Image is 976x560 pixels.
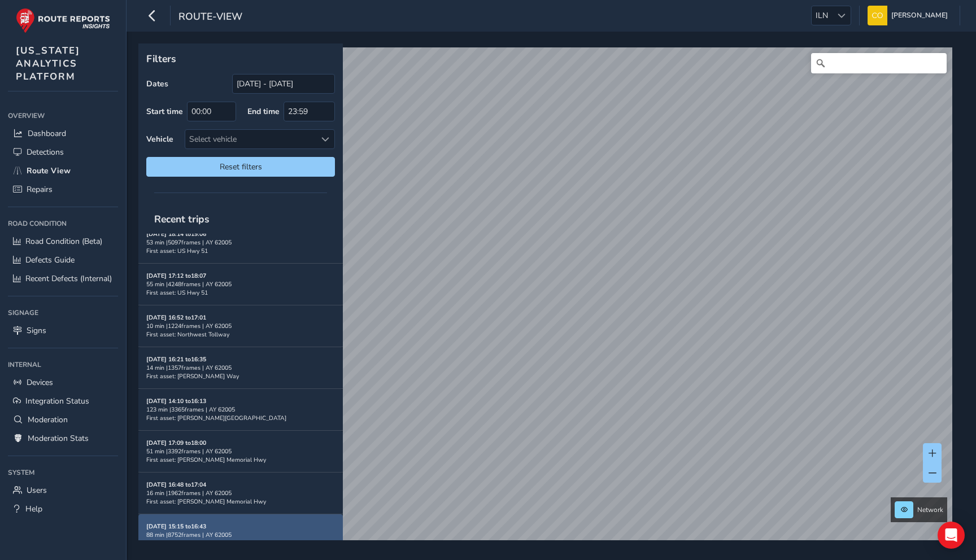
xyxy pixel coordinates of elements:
span: Defects Guide [25,255,75,265]
span: First asset: US Hwy 51 [146,288,208,297]
span: [US_STATE] ANALYTICS PLATFORM [16,44,80,83]
div: 53 min | 5097 frames | AY 62005 [146,238,335,247]
div: 123 min | 3365 frames | AY 62005 [146,405,335,414]
a: Road Condition (Beta) [8,232,118,251]
div: Signage [8,304,118,321]
a: Users [8,481,118,500]
a: Repairs [8,180,118,199]
div: 10 min | 1224 frames | AY 62005 [146,322,335,330]
img: rr logo [16,8,110,33]
div: 88 min | 8752 frames | AY 62005 [146,531,335,539]
a: Devices [8,373,118,392]
div: Road Condition [8,215,118,232]
a: Moderation Stats [8,429,118,448]
a: Moderation [8,410,118,429]
span: First asset: Northwest Tollway [146,330,229,339]
span: Repairs [27,184,53,195]
a: Integration Status [8,392,118,410]
span: First asset: [PERSON_NAME] Memorial Hwy [146,497,266,506]
span: Recent Defects (Internal) [25,273,112,284]
canvas: Map [142,47,952,553]
div: System [8,464,118,481]
strong: [DATE] 16:48 to 17:04 [146,480,206,489]
span: Users [27,485,47,496]
strong: [DATE] 15:15 to 16:43 [146,522,206,531]
label: End time [247,106,280,117]
span: Devices [27,377,53,388]
span: First asset: [PERSON_NAME][GEOGRAPHIC_DATA] [146,414,286,422]
span: Network [917,505,943,514]
div: Overview [8,107,118,124]
strong: [DATE] 17:09 to 18:00 [146,439,206,447]
a: Signs [8,321,118,340]
div: Open Intercom Messenger [938,522,965,549]
a: Detections [8,143,118,161]
strong: [DATE] 16:21 to 16:35 [146,355,206,364]
span: ILN [812,6,832,25]
strong: [DATE] 17:12 to 18:07 [146,272,206,280]
span: Reset filters [155,161,326,172]
a: Help [8,500,118,518]
input: Search [811,53,947,73]
span: Dashboard [28,128,66,139]
span: First asset: [PERSON_NAME] Memorial Hwy [146,456,266,464]
span: Integration Status [25,396,89,406]
span: Moderation [28,414,68,425]
label: Start time [146,106,183,117]
button: [PERSON_NAME] [868,6,952,25]
span: Recent trips [146,204,217,234]
a: Route View [8,161,118,180]
strong: [DATE] 14:10 to 16:13 [146,397,206,405]
span: Help [25,504,42,514]
span: First asset: [PERSON_NAME] [146,539,225,548]
span: Route View [27,165,71,176]
div: 55 min | 4248 frames | AY 62005 [146,280,335,288]
div: Internal [8,356,118,373]
strong: [DATE] 18:14 to 19:06 [146,230,206,238]
label: Vehicle [146,134,173,145]
strong: [DATE] 16:52 to 17:01 [146,313,206,322]
div: 16 min | 1962 frames | AY 62005 [146,489,335,497]
span: Moderation Stats [28,433,89,444]
label: Dates [146,78,168,89]
span: Signs [27,325,46,336]
span: [PERSON_NAME] [891,6,948,25]
img: diamond-layout [868,6,887,25]
div: 14 min | 1357 frames | AY 62005 [146,364,335,372]
span: First asset: US Hwy 51 [146,247,208,255]
span: route-view [178,10,242,25]
div: Select vehicle [185,130,316,148]
a: Defects Guide [8,251,118,269]
span: Detections [27,147,64,158]
a: Dashboard [8,124,118,143]
span: First asset: [PERSON_NAME] Way [146,372,239,380]
button: Reset filters [146,157,335,177]
div: 51 min | 3392 frames | AY 62005 [146,447,335,456]
p: Filters [146,51,335,66]
span: Road Condition (Beta) [25,236,102,247]
a: Recent Defects (Internal) [8,269,118,288]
